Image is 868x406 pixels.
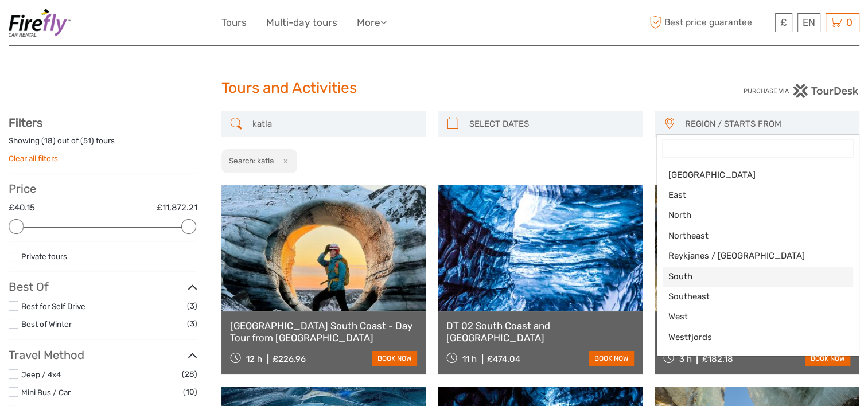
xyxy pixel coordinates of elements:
a: Multi-day tours [266,14,337,31]
span: Southeast [668,291,828,303]
input: SEARCH [248,114,421,134]
span: West [668,311,828,323]
span: (10) [183,385,197,399]
a: book now [805,351,850,366]
div: £182.18 [702,354,733,364]
a: Tours [221,14,247,31]
h3: Best Of [9,280,197,294]
h3: Travel Method [9,348,197,362]
a: Clear all filters [9,154,58,163]
input: SELECT DATES [465,114,637,134]
h2: Search: katla [229,156,274,165]
span: 3 h [679,354,691,364]
span: Northeast [668,230,828,242]
span: 12 h [246,354,262,364]
span: Best price guarantee [647,13,772,32]
input: Search [663,140,853,157]
div: £474.04 [487,354,520,364]
div: EN [797,13,820,32]
button: REGION / STARTS FROM [680,115,854,134]
span: 11 h [462,354,477,364]
label: 18 [44,135,53,146]
span: £ [780,17,787,28]
a: More [357,14,387,31]
span: (3) [187,317,197,330]
a: Private tours [21,252,67,261]
label: £11,872.21 [157,202,197,214]
h1: Tours and Activities [221,79,647,97]
strong: Filters [9,116,42,130]
label: 51 [83,135,91,146]
span: 0 [844,17,854,28]
a: Best for Self Drive [21,302,85,311]
span: (3) [187,299,197,313]
label: £40.15 [9,202,35,214]
img: 580-4e89a88a-dbc7-480f-900f-5976b4cad473_logo_small.jpg [9,9,71,37]
img: PurchaseViaTourDesk.png [743,84,859,98]
h3: Price [9,182,197,196]
div: Showing ( ) out of ( ) tours [9,135,197,153]
a: Mini Bus / Car [21,388,71,397]
a: DT 02 South Coast and [GEOGRAPHIC_DATA] [446,320,633,343]
span: Reykjanes / [GEOGRAPHIC_DATA] [668,250,828,262]
div: £226.96 [273,354,306,364]
span: South [668,271,828,283]
a: Best of Winter [21,319,72,329]
a: Jeep / 4x4 [21,370,61,379]
button: x [275,155,291,167]
span: Westfjords [668,331,828,343]
span: [GEOGRAPHIC_DATA] [668,169,828,181]
a: book now [372,351,417,366]
span: North [668,209,828,221]
span: East [668,189,828,201]
span: (28) [182,368,197,381]
a: book now [589,351,634,366]
a: [GEOGRAPHIC_DATA] South Coast - Day Tour from [GEOGRAPHIC_DATA] [230,320,417,343]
